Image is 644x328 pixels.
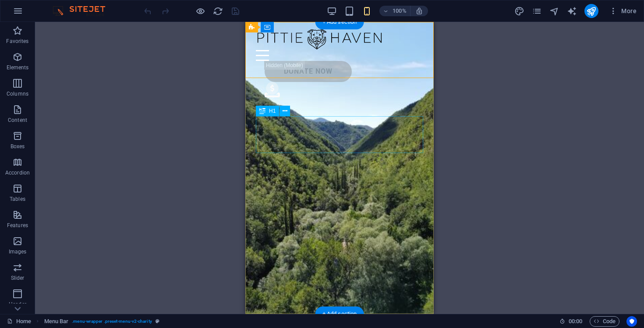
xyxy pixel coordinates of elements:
i: Publish [586,6,596,16]
span: More [609,7,637,15]
span: : [575,318,576,324]
i: This element is a customizable preset [156,319,159,324]
p: Slider [11,275,25,282]
button: text_generator [567,6,577,16]
a: Click to cancel selection. Double-click to open Pages [7,316,31,327]
h6: Session time [559,316,583,327]
span: H1 [269,108,276,114]
span: Code [594,316,616,327]
i: Navigator [549,6,559,16]
button: Click here to leave preview mode and continue editing [195,6,205,16]
p: Header [9,301,26,308]
nav: breadcrumb [44,316,159,327]
button: Usercentrics [626,316,637,327]
button: publish [584,4,598,18]
p: Boxes [11,143,25,150]
button: design [514,6,525,16]
button: More [605,4,640,18]
button: Code [590,316,619,327]
p: Elements [7,64,29,71]
img: Editor Logo [50,6,116,16]
h6: 100% [393,6,407,16]
div: + Add section [315,14,364,29]
button: pages [532,6,542,16]
span: Click to select. Double-click to edit [44,316,69,327]
p: Content [8,117,27,124]
div: + Add section [315,307,364,321]
i: Pages (Ctrl+Alt+S) [532,6,542,16]
button: 100% [379,6,410,16]
span: 00 00 [569,316,582,327]
p: Columns [7,90,28,97]
p: Favorites [6,38,28,45]
i: Reload page [213,6,223,16]
i: AI Writer [567,6,577,16]
button: navigator [549,6,560,16]
p: Features [7,222,28,229]
p: Tables [10,196,25,203]
button: reload [212,6,223,16]
span: . menu-wrapper .preset-menu-v2-charity [72,316,152,327]
p: Accordion [5,169,30,176]
p: Images [9,248,27,255]
i: Design (Ctrl+Alt+Y) [514,6,524,16]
